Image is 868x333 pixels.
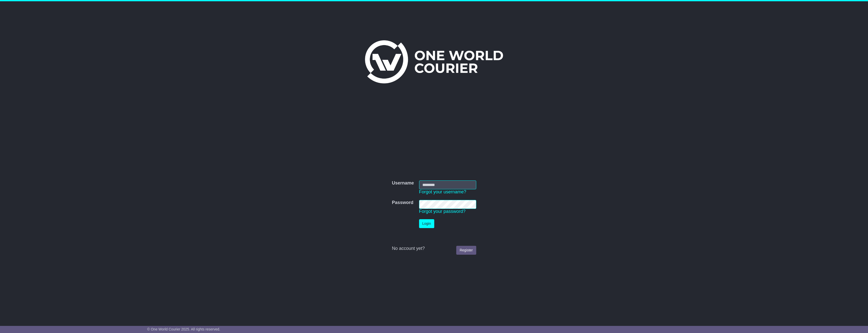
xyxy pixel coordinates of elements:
img: One World [365,40,503,83]
button: Login [419,219,434,228]
a: Forgot your username? [419,189,466,194]
a: Forgot your password? [419,209,466,214]
div: No account yet? [392,246,476,251]
label: Username [392,180,414,186]
span: © One World Courier 2025. All rights reserved. [147,327,220,331]
a: Register [456,246,476,255]
label: Password [392,200,413,206]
